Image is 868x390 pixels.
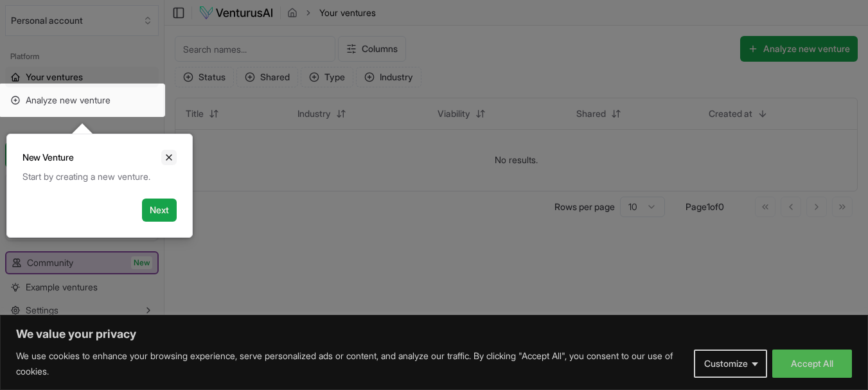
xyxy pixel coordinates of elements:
[161,150,177,165] button: Close
[694,350,767,378] button: Customize
[772,350,852,378] button: Accept All
[16,326,852,342] p: We value your privacy
[22,170,177,183] div: Start by creating a new venture.
[22,151,73,164] h3: New Venture
[142,199,177,222] button: Next
[16,348,684,379] p: We use cookies to enhance your browsing experience, serve personalized ads or content, and analyz...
